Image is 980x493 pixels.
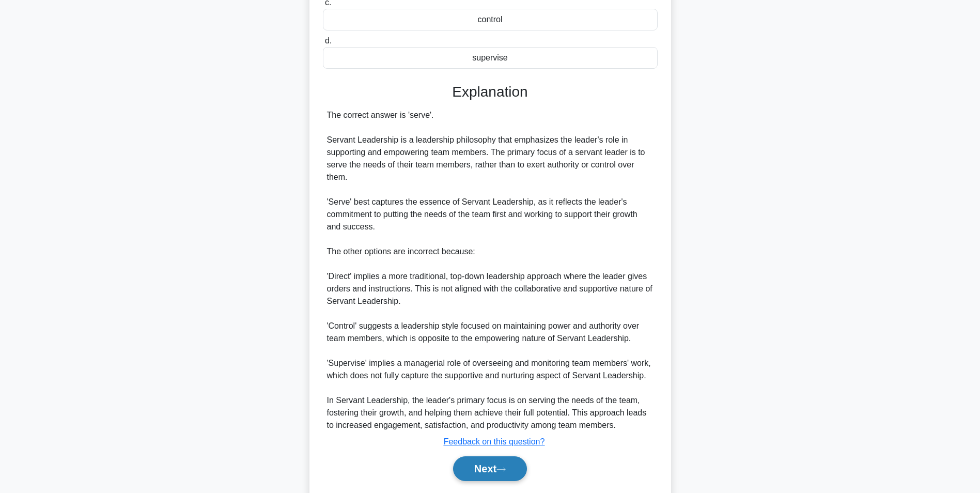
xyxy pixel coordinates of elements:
[329,83,651,101] h3: Explanation
[325,36,332,45] span: d.
[444,437,545,446] a: Feedback on this question?
[323,9,658,30] div: control
[453,456,527,481] button: Next
[323,47,658,69] div: supervise
[327,109,654,432] div: The correct answer is 'serve'. Servant Leadership is a leadership philosophy that emphasizes the ...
